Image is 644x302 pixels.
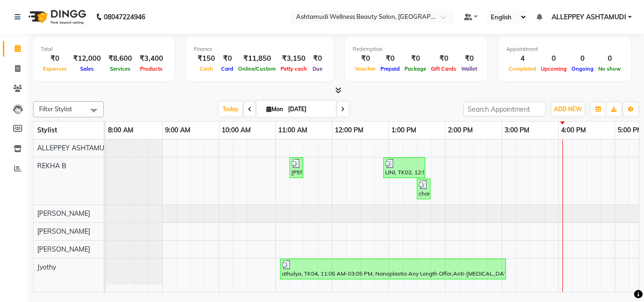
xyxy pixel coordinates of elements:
[353,65,378,72] span: Voucher
[552,103,584,116] button: ADD NEW
[402,65,429,72] span: Package
[37,126,57,134] span: Stylist
[506,53,538,64] div: 4
[569,53,596,64] div: 0
[24,4,89,30] img: logo
[107,65,133,72] span: Services
[104,4,145,30] b: 08047224946
[69,53,105,64] div: ₹12,000
[552,12,626,22] span: ALLEPPEY ASHTAMUDI
[236,53,278,64] div: ₹11,850
[37,263,56,271] span: Jyothy
[278,65,309,72] span: Petty cash
[378,53,402,64] div: ₹0
[194,53,219,64] div: ₹150
[105,53,136,64] div: ₹8,600
[281,260,505,278] div: athulya, TK04, 11:05 AM-03:05 PM, Nanoplastia Any Length Offer,Anti-[MEDICAL_DATA] Treatment With...
[353,45,479,53] div: Redemption
[37,162,66,170] span: REKHA B
[285,102,332,116] input: 2025-09-01
[418,180,429,198] div: chandini, TK03, 01:30 PM-01:45 PM, Eyebrows Threading
[37,209,90,218] span: [PERSON_NAME]
[138,65,165,72] span: Products
[198,65,215,72] span: Cash
[278,53,309,64] div: ₹3,150
[37,245,90,253] span: [PERSON_NAME]
[332,123,366,137] a: 12:00 PM
[219,123,253,137] a: 10:00 AM
[290,159,302,177] div: [PERSON_NAME], TK01, 11:15 AM-11:30 AM, Eyebrows Threading
[569,65,596,72] span: Ongoing
[389,123,419,137] a: 1:00 PM
[219,102,242,116] span: Today
[353,53,378,64] div: ₹0
[538,53,569,64] div: 0
[446,123,475,137] a: 2:00 PM
[219,53,236,64] div: ₹0
[219,65,236,72] span: Card
[41,65,69,72] span: Expenses
[276,123,310,137] a: 11:00 AM
[459,65,479,72] span: Wallet
[402,53,429,64] div: ₹0
[596,65,623,72] span: No show
[506,65,538,72] span: Completed
[78,65,96,72] span: Sales
[502,123,532,137] a: 3:00 PM
[310,65,325,72] span: Due
[37,144,111,152] span: ALLEPPEY ASHTAMUDI
[264,106,285,113] span: Mon
[309,53,326,64] div: ₹0
[559,123,588,137] a: 4:00 PM
[106,123,136,137] a: 8:00 AM
[39,105,72,113] span: Filter Stylist
[596,53,623,64] div: 0
[136,53,167,64] div: ₹3,400
[506,45,623,53] div: Appointment
[384,159,424,177] div: LINI, TK02, 12:55 PM-01:40 PM, Normal Hair Cut,Eyebrows Threading
[459,53,479,64] div: ₹0
[41,45,167,53] div: Total
[194,45,326,53] div: Finance
[429,53,459,64] div: ₹0
[429,65,459,72] span: Gift Cards
[554,106,582,113] span: ADD NEW
[41,53,69,64] div: ₹0
[163,123,193,137] a: 9:00 AM
[463,102,546,116] input: Search Appointment
[236,65,278,72] span: Online/Custom
[378,65,402,72] span: Prepaid
[37,227,90,236] span: [PERSON_NAME]
[538,65,569,72] span: Upcoming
